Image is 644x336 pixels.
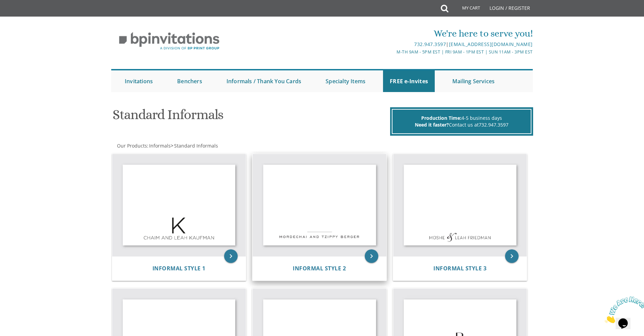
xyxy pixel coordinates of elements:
[446,70,501,92] a: Mailing Services
[414,41,446,47] a: 732.947.3597
[448,1,485,18] a: My Cart
[392,109,531,134] div: 4-5 business days Contact us at
[149,142,171,149] span: Informals
[383,70,435,92] a: FREE e-Invites
[111,27,227,55] img: BP Invitation Loft
[118,70,160,92] a: Invitations
[505,249,519,263] a: keyboard_arrow_right
[224,249,238,263] a: keyboard_arrow_right
[174,142,218,149] span: Standard Informals
[112,154,246,256] img: Informal Style 1
[479,121,508,128] a: 732.947.3597
[252,27,533,40] div: We're here to serve you!
[171,142,218,149] span: >
[433,265,486,272] a: Informal Style 3
[252,40,533,48] div: |
[220,70,308,92] a: Informals / Thank You Cards
[111,142,322,149] div: :
[293,265,346,272] span: Informal Style 2
[421,115,461,121] span: Production Time:
[602,294,644,326] iframe: chat widget
[433,265,486,272] span: Informal Style 3
[252,48,533,55] div: M-Th 9am - 5pm EST | Fri 9am - 1pm EST | Sun 11am - 3pm EST
[148,142,171,149] a: Informals
[449,41,533,47] a: [EMAIL_ADDRESS][DOMAIN_NAME]
[253,154,386,256] img: Informal Style 2
[152,265,206,272] a: Informal Style 1
[152,265,206,272] span: Informal Style 1
[113,107,388,127] h1: Standard Informals
[319,70,372,92] a: Specialty Items
[293,265,346,272] a: Informal Style 2
[170,70,209,92] a: Benchers
[415,121,449,128] span: Need it faster?
[393,154,527,256] img: Informal Style 3
[3,3,45,29] img: Chat attention grabber
[365,249,378,263] a: keyboard_arrow_right
[116,142,147,149] a: Our Products
[173,142,218,149] a: Standard Informals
